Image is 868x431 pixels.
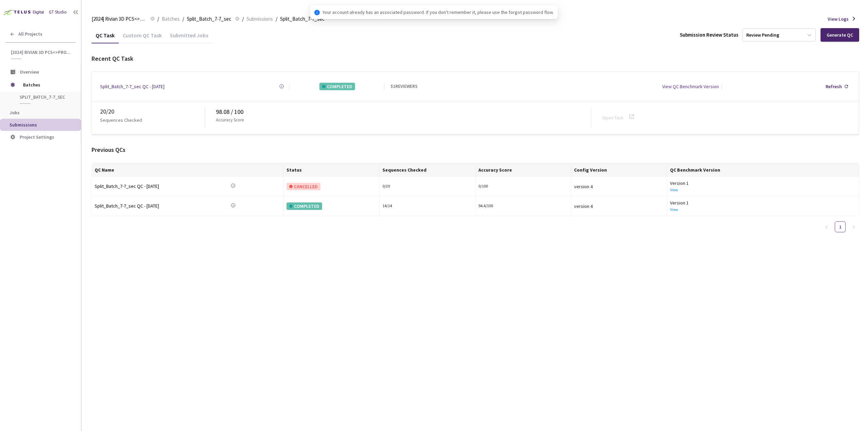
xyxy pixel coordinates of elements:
span: [2024] Rivian 3D PCS<>Production [92,15,146,23]
div: Previous QCs [92,145,859,155]
div: Submission Review Status [680,31,738,39]
a: View [670,187,678,192]
span: Overview [20,69,39,75]
span: Jobs [9,110,20,116]
th: QC Name [92,163,284,177]
div: 94.4/100 [478,203,569,209]
button: left [821,221,832,232]
a: Split_Batch_7-7_sec QC - [DATE] [100,83,164,90]
span: Split_Batch_7-7_sec [187,15,231,23]
span: Submissions [9,122,37,128]
div: CANCELLED [287,183,320,190]
div: 14 / 14 [382,203,473,209]
div: Split_Batch_7-7_sec QC - [DATE] [95,182,190,190]
span: Your account already has an associated password. If you don't remember it, please use the forgot ... [322,8,554,16]
a: Open Task [602,115,624,121]
div: View QC Benchmark Version [662,83,719,90]
li: Next Page [848,221,859,232]
span: Split_Batch_7-7_sec [280,15,324,23]
li: / [276,15,277,23]
li: / [242,15,244,23]
span: left [825,225,829,229]
div: Version 1 [670,179,856,187]
li: Previous Page [821,221,832,232]
li: / [157,15,159,23]
div: Generate QC [827,32,853,38]
a: Split_Batch_7-7_sec QC - [DATE] [95,202,190,210]
div: version 4 [574,202,664,210]
th: Sequences Checked [380,163,476,177]
button: right [848,221,859,232]
span: Batches [162,15,180,23]
div: GT Studio [49,9,67,16]
span: Submissions [246,15,273,23]
span: View Logs [828,15,849,23]
th: Config Version [571,163,667,177]
div: COMPLETED [319,83,355,90]
span: [2024] Rivian 3D PCS<>Production [11,50,72,55]
div: 0/100 [478,183,569,190]
span: Batches [23,78,70,92]
div: 98.08 / 100 [216,107,591,117]
a: 1 [835,222,845,232]
th: QC Benchmark Version [667,163,859,177]
div: Recent QC Task [92,54,859,63]
p: Accuracy Score [216,117,244,123]
div: 51 REVIEWERS [391,83,417,90]
div: QC Task [92,32,119,43]
div: version 4 [574,183,664,190]
th: Status [284,163,380,177]
span: Split_Batch_7-7_sec [20,94,70,100]
li: 1 [835,221,846,232]
div: Submitted Jobs [166,32,212,43]
div: 20 / 20 [100,107,205,116]
span: Project Settings [20,134,54,140]
a: Submissions [245,15,274,22]
span: right [852,225,856,229]
span: All Projects [18,31,42,37]
a: View [670,207,678,212]
div: Refresh [826,83,842,90]
a: Batches [160,15,181,22]
div: 0 / 20 [382,183,473,190]
div: Review Pending [746,32,779,38]
div: COMPLETED [287,202,322,210]
th: Accuracy Score [476,163,572,177]
div: Custom QC Task [119,32,166,43]
li: / [182,15,184,23]
p: Sequences Checked [100,116,142,124]
span: info-circle [314,10,320,15]
div: Version 1 [670,199,856,207]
